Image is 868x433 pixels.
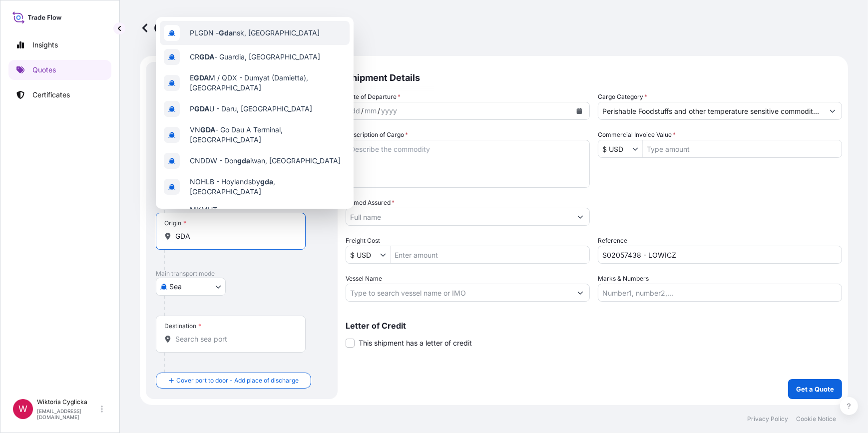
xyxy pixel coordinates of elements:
[219,28,233,37] b: Gda
[37,398,99,406] p: Wiktoria Cyglicka
[824,102,842,120] button: Show suggestions
[598,92,647,102] label: Cargo Category
[380,105,398,117] div: year,
[359,338,472,348] span: This shipment has a letter of credit
[346,130,408,140] label: Description of Cargo
[194,104,209,113] b: GDA
[571,208,589,226] button: Show suggestions
[378,105,380,117] div: /
[350,105,361,117] div: day,
[598,274,649,284] label: Marks & Numbers
[598,246,842,264] input: Your internal reference
[346,208,571,226] input: Full name
[169,282,182,292] span: Sea
[190,52,320,62] span: CR - Guardia, [GEOGRAPHIC_DATA]
[346,198,395,208] label: Named Assured
[190,177,346,197] span: NOHLB - Hoylandsby , [GEOGRAPHIC_DATA]
[175,334,293,344] input: Destination
[364,105,378,117] div: month,
[346,322,842,330] p: Letter of Credit
[200,125,215,134] b: GDA
[598,102,824,120] input: Select a commodity type
[598,140,632,158] input: Commercial Invoice Value
[32,65,56,75] p: Quotes
[346,236,380,246] label: Freight Cost
[190,156,341,166] span: CNDDW - Don iwan, [GEOGRAPHIC_DATA]
[380,250,390,260] button: Show suggestions
[796,415,836,423] p: Cookie Notice
[32,40,58,50] p: Insights
[175,231,293,241] input: Origin
[598,236,627,246] label: Reference
[632,144,642,154] button: Show suggestions
[237,156,250,165] b: gda
[190,104,312,114] span: P U - Daru, [GEOGRAPHIC_DATA]
[156,17,354,209] div: Show suggestions
[32,90,70,100] p: Certificates
[598,130,676,140] label: Commercial Invoice Value
[571,103,587,119] button: Calendar
[747,415,788,423] p: Privacy Policy
[346,246,380,264] input: Freight Cost
[176,376,299,386] span: Cover port to door - Add place of discharge
[37,408,99,420] p: [EMAIL_ADDRESS][DOMAIN_NAME]
[598,284,842,302] input: Number1, number2,...
[194,73,209,82] b: GDA
[156,270,328,278] p: Main transport mode
[260,177,273,186] b: gda
[346,62,842,92] p: Shipment Details
[796,384,834,394] p: Get a Quote
[199,52,214,61] b: GDA
[190,125,346,145] span: VN - Go Dau A Terminal, [GEOGRAPHIC_DATA]
[190,205,346,235] span: MXMHT - Ma [PERSON_NAME]/Hostotipaquillo, [GEOGRAPHIC_DATA]
[156,278,226,296] button: Select transport
[164,219,186,227] div: Origin
[391,246,589,264] input: Enter amount
[346,274,382,284] label: Vessel Name
[643,140,842,158] input: Type amount
[346,92,401,102] span: Date of Departure
[190,73,346,93] span: E M / QDX - Dumyat (Damietta), [GEOGRAPHIC_DATA]
[361,105,364,117] div: /
[571,284,589,302] button: Show suggestions
[18,404,27,414] span: W
[164,322,201,330] div: Destination
[190,28,320,38] span: PLGDN - nsk, [GEOGRAPHIC_DATA]
[346,284,571,302] input: Type to search vessel name or IMO
[140,20,227,36] p: Get a Quote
